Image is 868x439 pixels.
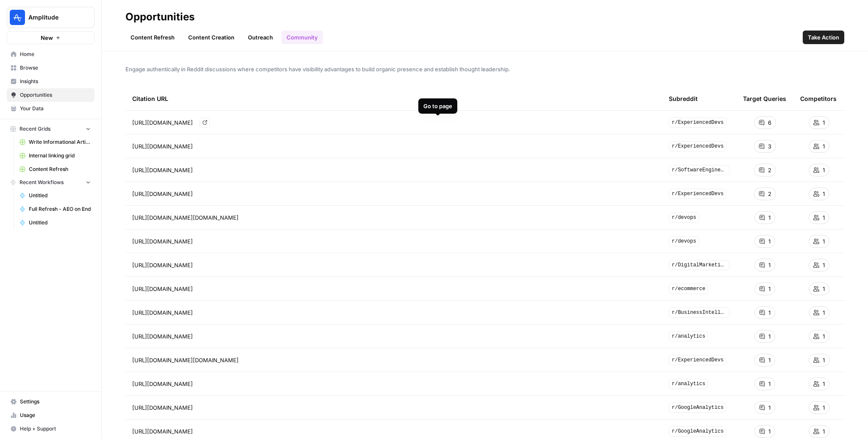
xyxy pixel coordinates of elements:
[132,166,193,174] span: [URL][DOMAIN_NAME]
[800,87,837,110] div: Competitors
[808,33,839,42] span: Take Action
[7,75,95,88] a: Insights
[823,213,825,222] span: 1
[7,102,95,115] a: Your Data
[768,427,771,436] span: 1
[29,205,91,213] span: Full Refresh - AEO on End
[768,237,771,246] span: 1
[768,213,771,222] span: 1
[823,142,825,151] span: 1
[20,64,91,72] span: Browse
[29,165,91,173] span: Content Refresh
[20,425,91,433] span: Help + Support
[20,411,91,419] span: Usage
[29,152,91,159] span: Internal linking grid
[823,380,825,388] span: 1
[16,162,95,176] a: Content Refresh
[16,135,95,149] a: Write Informational Article
[669,426,726,436] span: r/GoogleAnalytics
[768,356,771,364] span: 1
[823,356,825,364] span: 1
[41,34,53,42] span: New
[669,189,726,199] span: r/ExperiencedDevs
[16,189,95,202] a: Untitled
[125,10,195,24] div: Opportunities
[125,65,844,73] span: Engage authentically in Reddit discussions where competitors have visibility advantages to build ...
[669,165,729,175] span: r/SoftwareEngineering
[281,31,323,44] a: Community
[7,176,95,189] button: Recent Workflows
[132,118,193,127] span: [URL][DOMAIN_NAME]
[16,202,95,216] a: Full Refresh - AEO on End
[669,308,729,318] span: r/BusinessIntelligence
[132,427,193,436] span: [URL][DOMAIN_NAME]
[823,118,825,127] span: 1
[20,50,91,58] span: Home
[132,190,193,198] span: [URL][DOMAIN_NAME]
[132,285,193,293] span: [URL][DOMAIN_NAME]
[132,403,193,412] span: [URL][DOMAIN_NAME]
[669,379,708,389] span: r/analytics
[16,149,95,162] a: Internal linking grid
[7,408,95,422] a: Usage
[28,13,80,22] span: Amplitude
[823,403,825,412] span: 1
[669,355,726,365] span: r/ExperiencedDevs
[669,403,726,413] span: r/GoogleAnalytics
[7,123,95,135] button: Recent Grids
[7,48,95,61] a: Home
[19,125,50,133] span: Recent Grids
[669,141,726,151] span: r/ExperiencedDevs
[20,78,91,85] span: Insights
[768,166,771,174] span: 2
[768,142,771,151] span: 3
[10,10,25,25] img: Amplitude Logo
[29,192,91,199] span: Untitled
[768,285,771,293] span: 1
[823,308,825,317] span: 1
[669,331,708,341] span: r/analytics
[29,219,91,226] span: Untitled
[768,403,771,412] span: 1
[669,260,729,270] span: r/DigitalMarketing
[768,380,771,388] span: 1
[29,138,91,146] span: Write Informational Article
[823,332,825,341] span: 1
[803,31,844,44] button: Take Action
[669,284,708,294] span: r/ecommerce
[768,308,771,317] span: 1
[669,87,698,110] div: Subreddit
[7,61,95,75] a: Browse
[768,261,771,269] span: 1
[125,31,180,44] a: Content Refresh
[823,237,825,246] span: 1
[132,237,193,246] span: [URL][DOMAIN_NAME]
[823,427,825,436] span: 1
[768,190,771,198] span: 2
[669,117,726,128] span: r/ExperiencedDevs
[823,166,825,174] span: 1
[669,213,699,223] span: r/devops
[183,31,239,44] a: Content Creation
[132,87,655,110] div: Citation URL
[132,308,193,317] span: [URL][DOMAIN_NAME]
[768,118,771,127] span: 6
[20,398,91,405] span: Settings
[768,332,771,341] span: 1
[132,213,239,222] span: [URL][DOMAIN_NAME][DOMAIN_NAME]
[7,31,95,44] button: New
[423,102,452,110] div: Go to page
[743,87,786,110] div: Target Queries
[16,216,95,229] a: Untitled
[20,91,91,99] span: Opportunities
[20,105,91,112] span: Your Data
[243,31,278,44] a: Outreach
[132,332,193,341] span: [URL][DOMAIN_NAME]
[7,88,95,102] a: Opportunities
[132,261,193,269] span: [URL][DOMAIN_NAME]
[132,142,193,151] span: [URL][DOMAIN_NAME]
[823,261,825,269] span: 1
[7,7,95,28] button: Workspace: Amplitude
[7,422,95,436] button: Help + Support
[7,395,95,408] a: Settings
